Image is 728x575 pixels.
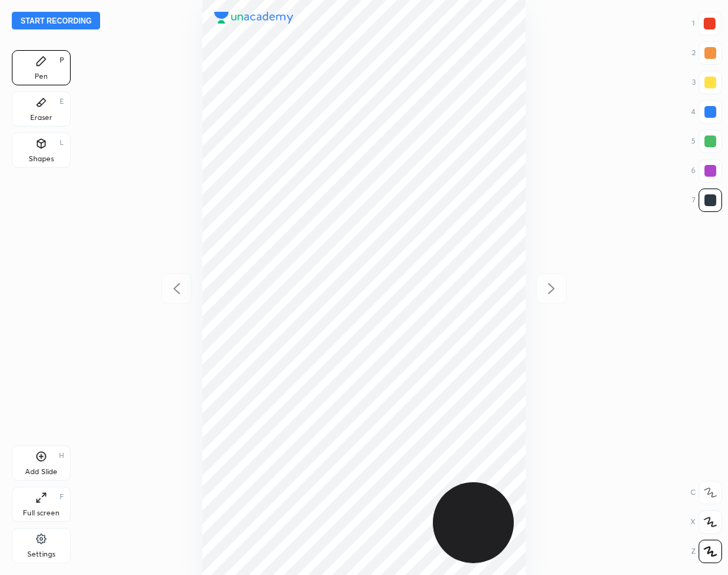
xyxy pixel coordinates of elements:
div: P [60,57,64,64]
div: Settings [27,551,55,558]
div: Shapes [29,155,54,163]
div: H [59,452,64,459]
div: Full screen [23,509,60,517]
div: 6 [691,159,722,183]
div: 4 [691,100,722,124]
div: C [690,481,722,504]
div: E [60,98,64,105]
div: Z [691,540,722,563]
div: 2 [692,41,722,65]
div: X [690,510,722,534]
div: Add Slide [25,468,57,476]
button: Start recording [12,12,100,29]
div: Eraser [30,114,52,121]
img: logo.38c385cc.svg [214,12,294,24]
div: 1 [692,12,721,35]
div: 5 [691,130,722,153]
div: 7 [692,188,722,212]
div: 3 [692,71,722,94]
div: Pen [35,73,48,80]
div: F [60,493,64,501]
div: L [60,139,64,147]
